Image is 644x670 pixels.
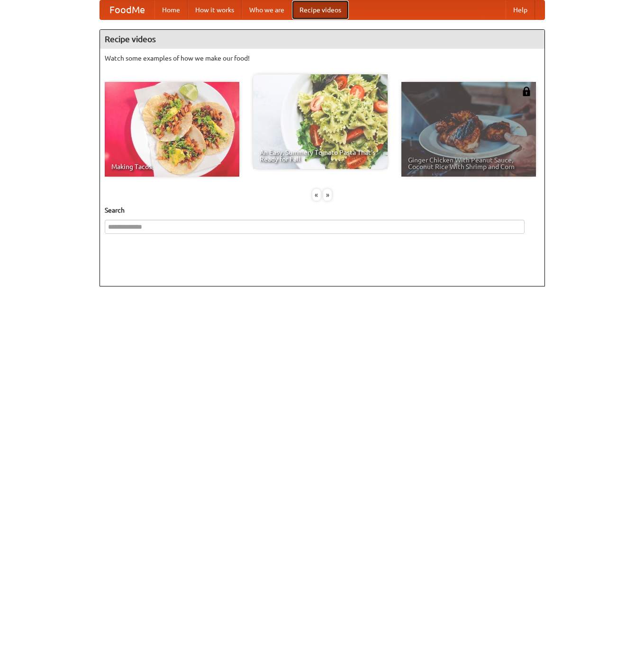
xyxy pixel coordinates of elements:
a: Help [506,0,535,19]
a: FoodMe [100,0,154,19]
a: Recipe videos [292,0,349,19]
a: Home [154,0,188,19]
h4: Recipe videos [100,30,544,49]
span: Making Tacos [111,163,233,170]
p: Watch some examples of how we make our food! [105,54,540,63]
h5: Search [105,205,540,215]
a: Who we are [242,0,292,19]
a: An Easy, Summery Tomato Pasta That's Ready for Fall [253,74,388,169]
span: An Easy, Summery Tomato Pasta That's Ready for Fall [260,149,381,162]
div: « [312,189,321,201]
a: Making Tacos [105,82,239,177]
a: How it works [188,0,242,19]
div: » [323,189,332,201]
img: 483408.png [522,87,531,96]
